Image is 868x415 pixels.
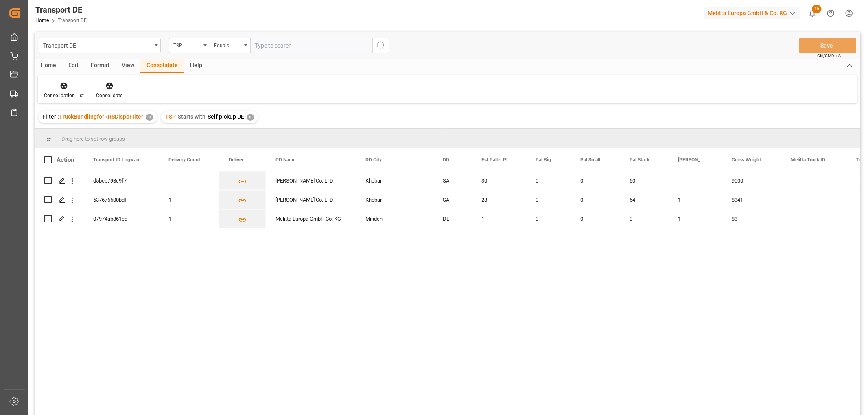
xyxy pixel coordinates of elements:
[526,190,571,209] div: 0
[571,209,620,228] div: 0
[266,209,356,228] div: Melitta Europa GmbH Co. KG
[35,190,83,209] div: Press SPACE to select this row.
[356,171,433,190] div: Khobar
[791,157,825,163] span: Melitta Truck ID
[247,114,254,121] div: ✕
[678,157,705,163] span: [PERSON_NAME]
[35,17,49,23] a: Home
[722,190,781,209] div: 8341
[83,171,159,190] div: d5beb798c9f7
[372,38,389,53] button: search button
[57,156,74,163] div: Action
[168,157,200,163] span: Delivery Count
[62,59,85,73] div: Edit
[433,171,472,190] div: SA
[704,7,800,19] div: Melitta Europa GmbH & Co. KG
[35,4,87,16] div: Transport DE
[83,190,159,209] div: 637676500bdf
[266,171,356,190] div: [PERSON_NAME] Co. LTD
[178,113,206,120] span: Starts with
[356,209,433,228] div: Minden
[571,171,620,190] div: 0
[140,59,184,73] div: Consolidate
[96,92,122,99] div: Consolidate
[93,157,141,163] span: Transport ID Logward
[803,4,822,22] button: show 16 new notifications
[526,209,571,228] div: 0
[481,157,507,163] span: Est Pallet Pl
[35,59,62,73] div: Home
[630,157,649,163] span: Pal Stack
[668,190,722,209] div: 1
[250,38,372,53] input: Type to search
[173,40,201,49] div: TSP
[85,59,116,73] div: Format
[356,190,433,209] div: Khobar
[433,209,472,228] div: DE
[526,171,571,190] div: 0
[799,38,856,53] button: Save
[580,157,600,163] span: Pal Small
[365,157,382,163] span: DD City
[668,209,722,228] div: 1
[722,209,781,228] div: 83
[169,38,210,53] button: open menu
[704,5,803,21] button: Melitta Europa GmbH & Co. KG
[39,38,161,53] button: open menu
[43,40,152,50] div: Transport DE
[433,190,472,209] div: SA
[472,209,526,228] div: 1
[620,171,668,190] div: 60
[184,59,208,73] div: Help
[732,157,761,163] span: Gross Weight
[59,113,143,120] span: TruckBundlingforRRSDispoFIlter
[146,114,153,121] div: ✕
[159,209,219,228] div: 1
[812,5,822,13] span: 16
[165,113,176,120] span: TSP
[210,38,250,53] button: open menu
[61,136,125,142] span: Drag here to set row groups
[571,190,620,209] div: 0
[472,190,526,209] div: 28
[443,157,455,163] span: DD Country
[266,190,356,209] div: [PERSON_NAME] Co. LTD
[44,92,84,99] div: Consolidation List
[35,209,83,228] div: Press SPACE to select this row.
[159,190,219,209] div: 1
[817,53,841,59] span: Ctrl/CMD + S
[620,209,668,228] div: 0
[208,113,244,120] span: Self pickup DE
[620,190,668,209] div: 54
[35,171,83,190] div: Press SPACE to select this row.
[42,113,59,120] span: Filter :
[722,171,781,190] div: 9000
[214,40,242,49] div: Equals
[472,171,526,190] div: 30
[116,59,140,73] div: View
[229,157,249,163] span: Delivery List
[83,209,159,228] div: 07974ab861ed
[822,4,840,22] button: Help Center
[275,157,295,163] span: DD Name
[536,157,551,163] span: Pal Big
